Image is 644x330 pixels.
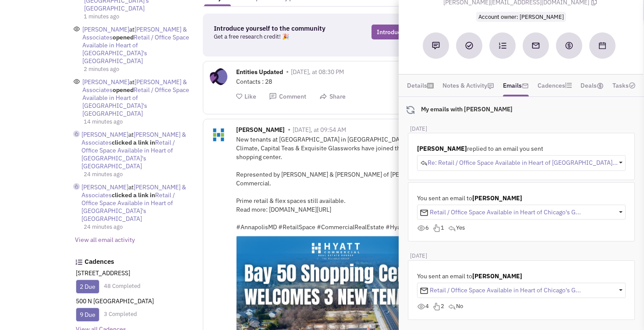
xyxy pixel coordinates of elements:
[112,191,155,199] span: clicked a link in
[81,138,175,170] span: Retail / Office Space Available in Heart of [GEOGRAPHIC_DATA]'s [GEOGRAPHIC_DATA]
[82,78,187,94] span: [PERSON_NAME] & Associates
[531,41,540,50] img: Send an email
[81,183,128,191] span: [PERSON_NAME]
[82,33,189,65] span: Retail / Office Space Available in Heart of [GEOGRAPHIC_DATA]'s [GEOGRAPHIC_DATA]
[417,224,425,232] img: icons_eye-open.png
[112,138,155,146] span: clicked a link in
[214,25,338,32] h3: Introduce yourself to the community
[420,209,428,216] img: Mailbox.png
[499,42,506,50] img: Subscribe to a cadence
[432,42,440,50] img: Add a note
[81,131,191,170] div: at
[73,183,80,190] img: notification-email-click.png
[522,82,529,89] img: icon-email-active-16.png
[420,287,428,294] img: Mailbox.png
[420,159,618,167] p: Re: Retail / Office Space Available in Heart of [GEOGRAPHIC_DATA]...
[76,269,130,277] a: [STREET_ADDRESS]
[417,270,591,283] div: You sent an email to
[612,79,636,92] a: Tasks
[430,302,444,310] span: 2
[405,105,416,115] img: refresh.svg
[81,191,175,223] span: Retail / Office Space Available in Heart of [GEOGRAPHIC_DATA]'s [GEOGRAPHIC_DATA]
[420,159,428,167] img: icon_reply.png
[244,92,256,100] span: Like
[629,82,636,89] img: TaskCount.png
[81,131,128,138] span: [PERSON_NAME]
[84,223,191,231] p: 24 minutes ago
[104,282,141,290] a: 48 Completed
[432,224,441,232] img: icon-point-out.png
[565,41,573,50] img: Create a deal
[214,32,338,41] p: Get a free research credit! 🎉
[417,192,591,205] div: You sent an email to
[291,68,344,76] span: [DATE], at 08:30 PM
[410,125,427,132] b: [DATE]
[76,297,154,305] a: 500 N [GEOGRAPHIC_DATA]
[73,78,80,85] img: icons_eye-open.png
[236,77,438,86] div: Contacts : 28
[113,33,134,41] span: opened
[417,145,467,153] span: [PERSON_NAME]
[476,12,566,22] span: Account owner: [PERSON_NAME]
[81,131,186,146] span: [PERSON_NAME] & Associates
[421,105,513,113] b: My emails with [PERSON_NAME]
[82,78,129,86] span: [PERSON_NAME]
[236,126,285,136] span: [PERSON_NAME]
[81,183,191,223] div: at
[580,79,604,92] a: Deals
[599,42,606,49] img: Schedule a Meeting
[410,252,427,259] b: [DATE]
[538,79,572,92] a: Cadences
[75,259,82,265] img: Cadences_logo.png
[417,302,425,311] img: icons_eye-open.png
[82,86,189,117] span: Retail / Office Space Available in Heart of [GEOGRAPHIC_DATA]'s [GEOGRAPHIC_DATA]
[73,25,80,32] img: icons_eye-open.png
[82,25,191,65] div: at
[84,65,191,74] p: 2 minutes ago
[417,224,429,231] span: 6
[236,92,256,101] button: Like
[73,131,80,137] img: notification-email-click.png
[448,302,456,311] img: icon_reply.png
[319,92,346,101] button: Share
[456,302,463,310] span: No
[432,302,441,311] img: icon-point-out.png
[82,78,191,117] div: at
[236,135,438,231] div: New tenants at [GEOGRAPHIC_DATA] in [GEOGRAPHIC_DATA]! Coastal Climate, Capital Teas & Exquisite ...
[442,79,494,92] a: Notes & Activity
[417,142,591,155] div: replied to an email you sent
[80,283,96,291] a: 2 Due
[417,302,429,310] span: 4
[104,310,137,318] a: 3 Completed
[420,208,581,216] p: Retail / Office Space Available in Heart of Chicago's G...
[472,194,522,202] span: [PERSON_NAME]
[113,86,134,94] span: opened
[420,286,581,294] p: Retail / Office Space Available in Heart of Chicago's G...
[293,126,346,134] span: [DATE], at 09:54 AM
[82,25,129,33] span: [PERSON_NAME]
[430,224,444,231] span: 1
[456,224,465,232] span: Yes
[81,183,186,199] span: [PERSON_NAME] & Associates
[372,25,434,39] a: Introduce yourself
[75,236,135,244] a: View all email activity
[465,42,473,50] img: Add a Task
[84,117,191,126] p: 14 minutes ago
[503,79,529,92] a: Emails
[80,311,96,319] a: 9 Due
[472,272,522,280] span: [PERSON_NAME]
[236,68,283,78] span: Entities Updated
[269,92,306,101] button: Comment
[82,25,187,41] span: [PERSON_NAME] & Associates
[84,170,191,179] p: 24 minutes ago
[448,224,456,232] img: icon_reply.png
[487,82,494,89] img: icon-note.png
[407,79,434,92] a: Details
[84,12,191,21] p: 1 minutes ago
[85,258,191,266] h3: Cadences
[597,82,604,89] img: icon-dealamount.png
